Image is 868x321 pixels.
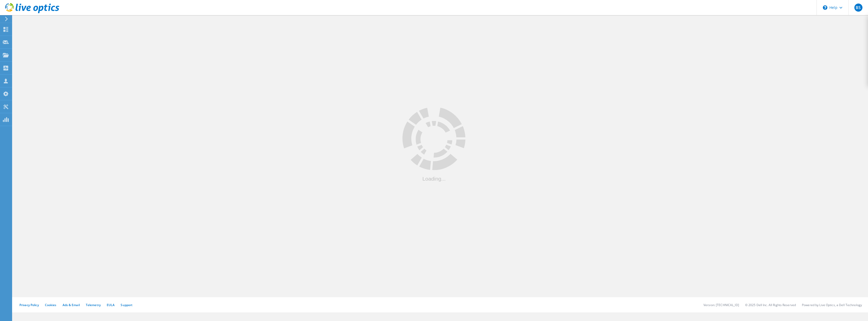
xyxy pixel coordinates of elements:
[856,6,861,10] span: BS
[5,11,59,14] a: Live Optics Dashboard
[121,303,132,307] a: Support
[107,303,115,307] a: EULA
[86,303,101,307] a: Telemetry
[802,303,862,307] li: Powered by Live Optics, a Dell Technology
[45,303,57,307] a: Cookies
[19,303,39,307] a: Privacy Policy
[703,303,739,307] li: Version: [TECHNICAL_ID]
[402,176,466,181] div: Loading...
[823,5,827,10] svg: \n
[745,303,796,307] li: © 2025 Dell Inc. All Rights Reserved
[63,303,80,307] a: Ads & Email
